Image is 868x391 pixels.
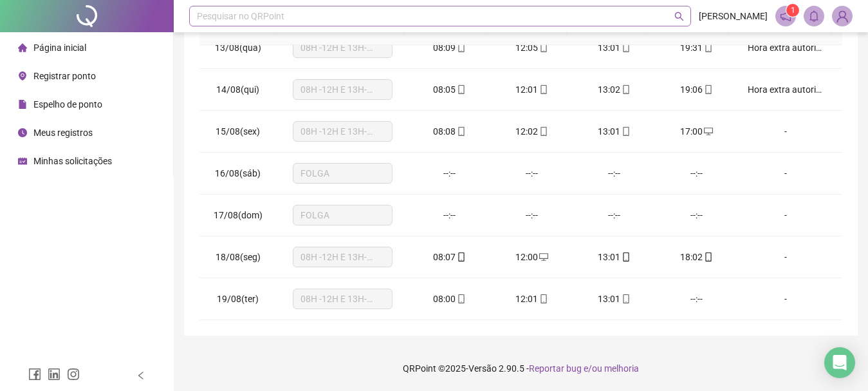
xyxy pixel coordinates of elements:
span: bell [808,10,820,22]
div: 17:00 [666,124,728,138]
div: - [748,292,824,306]
div: 08:08 [419,124,481,138]
div: 13:01 [584,124,645,138]
div: 12:01 [501,82,563,97]
span: Espelho de ponto [33,99,102,110]
span: mobile [538,85,548,94]
span: 08H -12H E 13H-18H [300,38,385,57]
span: linkedin [48,368,60,381]
span: desktop [538,253,548,262]
span: mobile [620,127,631,136]
span: Versão [468,363,497,374]
span: Reportar bug e/ou melhoria [529,363,639,374]
span: mobile [620,85,631,94]
span: FOLGA [300,205,385,225]
span: mobile [620,294,631,303]
span: 08H -12H E 13H-18H [300,289,385,309]
span: schedule [18,157,27,166]
div: Hora extra autorizada [PERSON_NAME]. [748,82,824,97]
span: 08H -12H E 13H-18H [300,80,385,99]
footer: QRPoint © 2025 - 2.90.5 - [174,346,868,391]
div: 13:02 [584,82,645,97]
span: home [18,43,27,52]
span: 15/08(sex) [216,126,260,137]
span: environment [18,72,27,81]
span: file [18,100,27,109]
div: 19:06 [666,82,728,97]
div: --:-- [584,208,645,222]
span: notification [780,10,791,22]
div: 12:01 [501,292,563,306]
span: [PERSON_NAME] [699,9,768,23]
span: 08H -12H E 13H-18H [300,247,385,267]
span: Meus registros [33,128,93,138]
div: --:-- [584,166,645,180]
span: mobile [538,43,548,52]
span: clock-circle [18,128,27,137]
span: mobile [703,85,713,94]
div: 18:02 [666,250,728,264]
div: 08:00 [419,292,481,306]
div: --:-- [501,208,563,222]
div: 13:01 [584,292,645,306]
span: 08H -12H E 13H-17H [300,122,385,141]
div: --:-- [501,166,563,180]
div: - [748,208,824,222]
span: mobile [620,253,631,262]
span: 1 [791,6,795,15]
span: 17/08(dom) [214,210,263,220]
span: mobile [538,294,548,303]
div: 08:05 [419,82,481,97]
span: search [674,12,684,21]
div: 12:02 [501,124,563,138]
span: Minhas solicitações [33,156,112,166]
div: --:-- [666,292,728,306]
div: 13:01 [584,41,645,55]
div: - [748,250,824,264]
div: --:-- [666,208,728,222]
div: 19:31 [666,41,728,55]
span: mobile [620,43,631,52]
span: Página inicial [33,43,86,53]
span: instagram [67,368,80,381]
span: 13/08(qua) [215,43,261,53]
div: 12:00 [501,250,563,264]
span: 18/08(seg) [216,252,261,262]
span: mobile [703,253,713,262]
img: 88729 [833,6,852,26]
span: 16/08(sáb) [215,168,261,178]
div: --:-- [666,166,728,180]
div: 12:05 [501,41,563,55]
div: - [748,166,824,180]
div: Hora extra autorizada [PERSON_NAME]. [748,41,824,55]
span: mobile [538,127,548,136]
span: left [136,371,145,380]
span: 14/08(qui) [216,84,259,95]
div: --:-- [419,166,481,180]
span: mobile [456,127,466,136]
div: Open Intercom Messenger [824,347,855,378]
span: mobile [456,253,466,262]
div: 08:07 [419,250,481,264]
span: FOLGA [300,164,385,183]
span: mobile [456,43,466,52]
sup: 1 [786,4,799,17]
span: mobile [456,85,466,94]
div: - [748,124,824,138]
span: 19/08(ter) [217,294,259,304]
span: mobile [703,43,713,52]
span: Registrar ponto [33,71,96,81]
div: 08:09 [419,41,481,55]
div: 13:01 [584,250,645,264]
span: desktop [703,127,713,136]
span: mobile [456,294,466,303]
div: --:-- [419,208,481,222]
span: facebook [28,368,41,381]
